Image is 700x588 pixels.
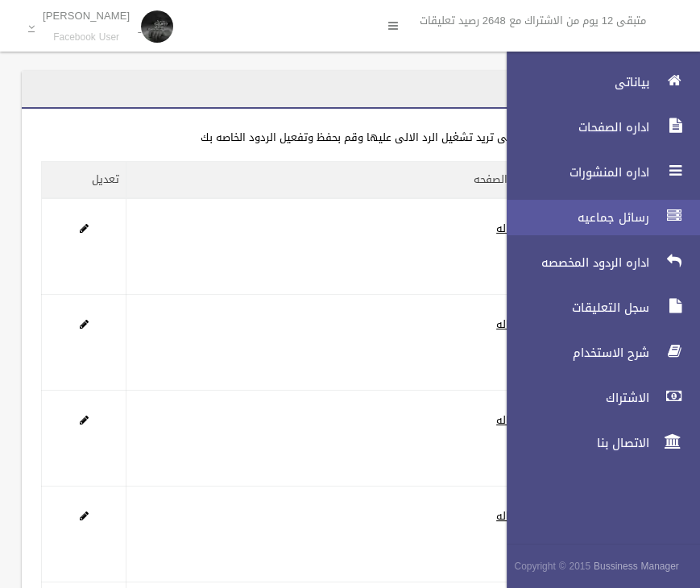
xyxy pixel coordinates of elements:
[493,119,654,135] span: اداره الصفحات
[496,410,522,430] a: فعاله
[493,64,700,100] a: بياناتى
[493,155,700,190] a: اداره المنشورات
[496,314,522,334] a: فعاله
[493,255,654,271] span: اداره الردود المخصصه
[493,290,700,325] a: سجل التعليقات
[493,200,700,235] a: رسائل جماعيه
[493,110,700,145] a: اداره الصفحات
[493,209,654,226] span: رسائل جماعيه
[493,74,654,90] span: بياناتى
[80,314,89,334] a: Edit
[493,380,700,416] a: الاشتراك
[493,245,700,280] a: اداره الردود المخصصه
[493,435,654,451] span: الاتصال بنا
[496,218,522,238] a: فعاله
[496,506,522,526] a: فعاله
[493,300,654,316] span: سجل التعليقات
[42,162,126,199] th: تعديل
[493,335,700,371] a: شرح الاستخدام
[493,164,654,180] span: اداره المنشورات
[80,410,89,430] a: Edit
[493,425,700,461] a: الاتصال بنا
[493,390,654,406] span: الاشتراك
[41,128,607,147] div: اضغط على الصفحه التى تريد تشغيل الرد الالى عليها وقم بحفظ وتفعيل الردود الخاصه بك
[80,218,89,238] a: Edit
[514,557,590,575] span: Copyright © 2015
[43,10,130,22] p: [PERSON_NAME]
[43,31,130,43] small: Facebook User
[493,345,654,361] span: شرح الاستخدام
[126,162,537,199] th: حاله الصفحه
[594,557,679,575] strong: Bussiness Manager
[80,506,89,526] a: Edit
